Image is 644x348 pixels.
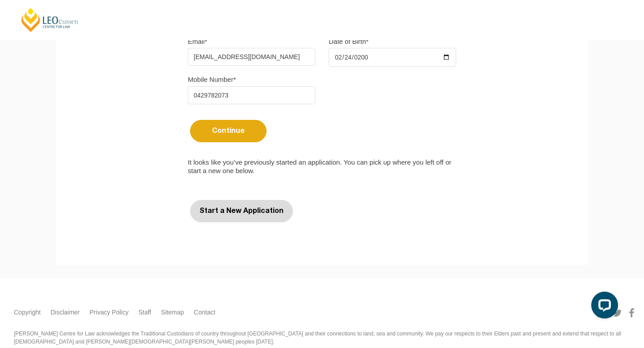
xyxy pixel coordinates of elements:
[584,288,622,326] iframe: LiveChat chat widget
[190,120,267,142] button: Continue
[188,48,315,66] input: Email
[20,7,80,33] a: [PERSON_NAME] Centre for Law
[14,308,41,317] a: Copyright
[188,37,207,46] label: Email*
[188,158,456,175] label: It looks like you’ve previously started an application. You can pick up where you left off or sta...
[190,200,293,222] button: Start a New Application
[188,75,236,84] label: Mobile Number*
[161,308,184,317] a: Sitemap
[138,308,151,317] a: Staff
[51,308,80,317] a: Disclaimer
[188,86,315,104] input: Mobile Number
[329,37,369,46] label: Date of Birth*
[194,308,215,317] a: Contact
[89,308,128,317] a: Privacy Policy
